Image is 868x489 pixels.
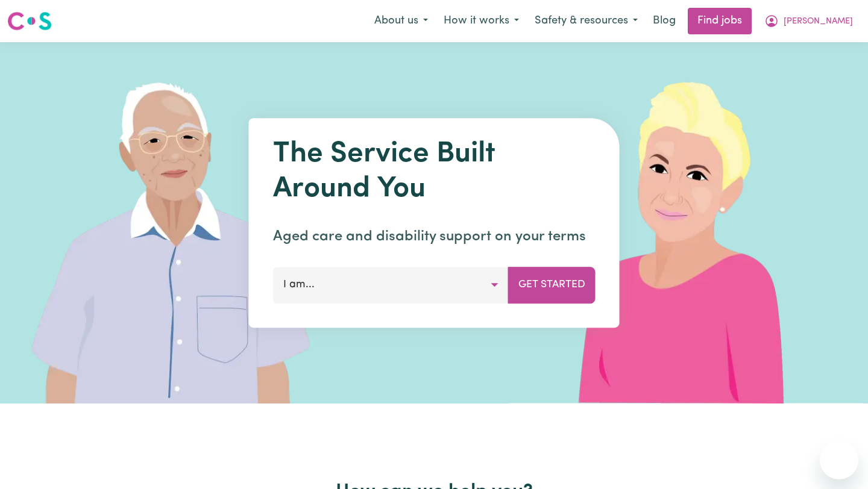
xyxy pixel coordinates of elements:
button: How it works [436,8,527,34]
p: Aged care and disability support on your terms [273,226,596,248]
a: Find jobs [688,8,752,34]
h1: The Service Built Around You [273,137,596,207]
a: Careseekers logo [7,7,52,35]
a: Blog [646,8,683,34]
img: Careseekers logo [7,10,52,32]
button: Safety & resources [527,8,646,34]
button: I am... [273,267,509,303]
iframe: Button to launch messaging window [820,441,858,479]
span: [PERSON_NAME] [784,15,853,28]
button: My Account [756,8,861,34]
button: About us [366,8,436,34]
button: Get Started [508,267,596,303]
